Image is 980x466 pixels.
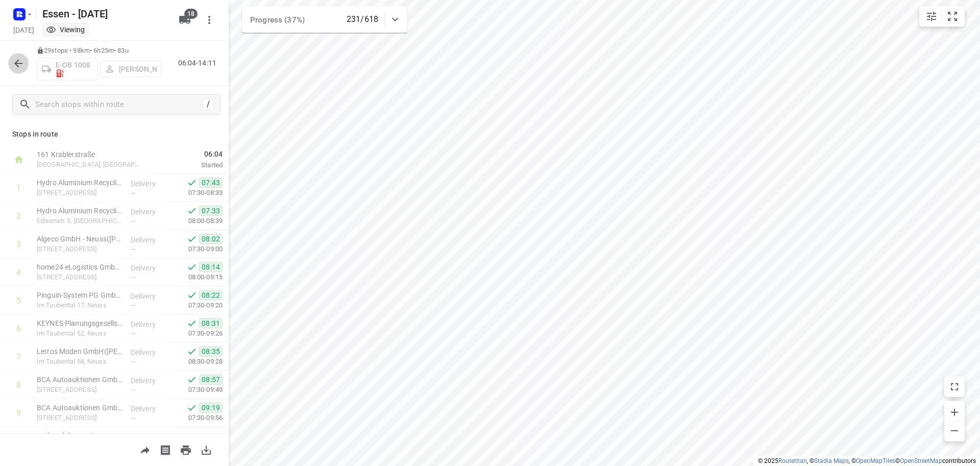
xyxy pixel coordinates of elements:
[199,206,223,216] span: 07:33
[16,183,21,193] div: 1
[131,404,168,414] p: Delivery
[37,177,122,188] p: Hydro Aluminium Recycling Deutschland GmbH - 3([PERSON_NAME])
[16,380,21,390] div: 8
[131,217,136,225] span: —
[16,211,21,221] div: 2
[172,357,223,367] p: 08:30-09:28
[37,413,122,423] p: [STREET_ADDRESS]
[172,413,223,423] p: 07:30-09:56
[37,403,122,413] p: BCA Autoauktionen GmbH(Beate Nmyes)
[131,375,168,386] p: Delivery
[172,328,223,339] p: 07:30-09:26
[199,290,223,300] span: 08:22
[184,9,198,19] span: 18
[199,318,223,328] span: 08:31
[204,431,223,441] span: 09:20
[155,160,223,170] p: Started
[131,246,136,253] span: —
[37,234,122,244] p: Algeco GmbH - Neuss(Gisela Runge)
[172,300,223,310] p: 07:30-09:20
[37,149,143,160] p: 161 Krablerstraße
[37,46,161,56] p: 29 stops • 98km • 6h25m • 83u
[199,177,223,188] span: 07:43
[37,216,122,226] p: Edisonstr. 5, [GEOGRAPHIC_DATA]
[900,457,942,464] a: OpenStreetMap
[155,445,176,454] span: Print shipping labels
[37,385,122,395] p: Floßhafenstraße 29, Neuss
[131,274,136,281] span: —
[37,262,122,272] p: home24 eLogistics GmbH & Co KG(Dieter Raede)
[46,25,85,35] div: You are currently in view mode. To make any changes, go to edit project.
[37,328,122,339] p: Im Taubental 52, Neuss
[155,149,223,159] span: 06:04
[35,97,203,113] input: Search stops within route
[131,386,136,394] span: —
[187,234,197,244] svg: Done
[199,10,219,30] button: More
[37,346,122,357] p: Lerros Moden GmbH(Birgit Multhaup)
[16,408,21,418] div: 9
[37,431,122,441] p: Verband der Vereine Creditreform e.V.(Roman Grund)
[172,272,223,282] p: 08:00-09:15
[196,445,216,454] span: Download route
[347,13,378,26] p: 231/618
[814,457,849,464] a: Stadia Maps
[131,207,168,217] p: Delivery
[131,414,136,422] span: —
[199,234,223,244] span: 08:02
[187,403,197,413] svg: Done
[131,291,168,301] p: Delivery
[187,262,197,272] svg: Done
[199,262,223,272] span: 08:14
[856,457,895,464] a: OpenMapTiles
[919,6,965,27] div: small contained button group
[37,300,122,310] p: Im Taubental 17, Neuss
[37,290,122,300] p: Pinguin-System PG GmbH (Katarzyna Koziatek)
[131,179,168,189] p: Delivery
[12,129,216,140] p: Stops in route
[199,346,223,357] span: 08:35
[37,160,143,170] p: [GEOGRAPHIC_DATA], [GEOGRAPHIC_DATA]
[187,177,197,188] svg: Done
[37,318,122,328] p: KEYNES Planungsgesellschaft mbH(Andrea Arents)
[37,206,122,216] p: Hydro Aluminium Recycling Deutschland GmbH - 5(Marcel Meurer)
[37,357,122,367] p: Im Taubental 58, Neuss
[187,318,197,328] svg: Done
[131,358,136,366] span: —
[176,445,196,454] span: Print route
[16,268,21,277] div: 4
[187,346,197,357] svg: Done
[172,216,223,226] p: 08:00-08:39
[187,206,197,216] svg: Done
[172,244,223,254] p: 07:30-09:00
[131,263,168,273] p: Delivery
[37,374,122,385] p: BCA Autoauktionen GmbH(Beate Nmyes)
[187,290,197,300] svg: Done
[758,457,976,464] li: © 2025 , © , © © contributors
[131,330,136,338] span: —
[16,352,21,362] div: 7
[37,272,122,282] p: Jagenbergstraße 19, Neuss
[131,347,168,358] p: Delivery
[203,99,214,110] div: /
[16,296,21,305] div: 5
[187,374,197,385] svg: Done
[172,188,223,198] p: 07:30-08:33
[942,6,963,27] button: Fit zoom
[131,432,168,442] p: Delivery
[199,374,223,385] span: 08:57
[178,58,220,69] p: 06:04-14:11
[921,6,942,27] button: Map settings
[199,403,223,413] span: 09:19
[131,319,168,329] p: Delivery
[131,302,136,309] span: —
[37,188,122,198] p: [STREET_ADDRESS]
[242,6,407,33] div: Progress (37%)231/618
[172,385,223,395] p: 07:30-09:49
[16,324,21,334] div: 6
[778,457,807,464] a: Routetitan
[135,445,155,454] span: Share route
[131,235,168,245] p: Delivery
[175,10,195,30] button: 18
[16,239,21,249] div: 3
